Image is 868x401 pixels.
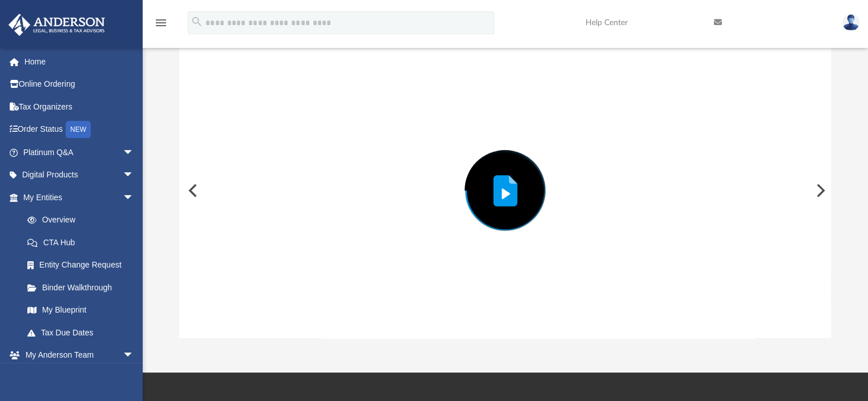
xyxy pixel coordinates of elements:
[8,50,151,73] a: Home
[16,231,151,254] a: CTA Hub
[16,299,146,322] a: My Blueprint
[8,164,151,187] a: Digital Productsarrow_drop_down
[8,95,151,118] a: Tax Organizers
[123,186,146,209] span: arrow_drop_down
[16,276,151,299] a: Binder Walkthrough
[5,14,108,36] img: Anderson Advisors Platinum Portal
[8,118,151,141] a: Order StatusNEW
[123,344,146,367] span: arrow_drop_down
[16,209,151,232] a: Overview
[154,16,168,30] i: menu
[66,121,91,138] div: NEW
[16,254,151,277] a: Entity Change Request
[179,14,832,338] div: Preview
[179,175,204,206] button: Previous File
[154,22,168,30] a: menu
[807,175,832,206] button: Next File
[8,73,151,96] a: Online Ordering
[8,344,146,367] a: My Anderson Teamarrow_drop_down
[123,141,146,164] span: arrow_drop_down
[8,186,151,209] a: My Entitiesarrow_drop_down
[842,14,859,31] img: User Pic
[191,15,203,28] i: search
[8,141,151,164] a: Platinum Q&Aarrow_drop_down
[123,164,146,187] span: arrow_drop_down
[16,321,151,344] a: Tax Due Dates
